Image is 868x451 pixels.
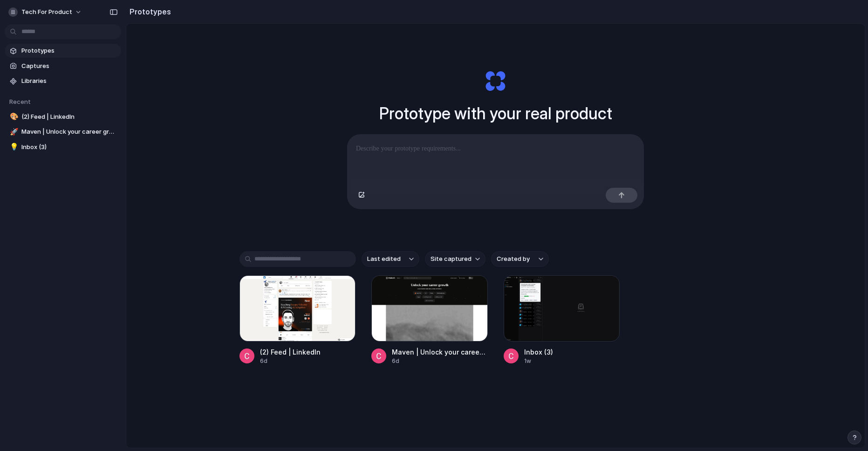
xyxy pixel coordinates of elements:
[21,61,117,71] span: Captures
[5,5,87,20] button: Tech for Product
[425,251,485,267] button: Site captured
[497,254,530,264] span: Created by
[21,112,117,122] span: (2) Feed | LinkedIn
[239,275,356,365] a: (2) Feed | LinkedIn(2) Feed | LinkedIn6d
[21,143,117,152] span: Inbox (3)
[8,112,18,122] button: 🎨
[5,140,121,154] a: 💡Inbox (3)
[504,275,620,365] a: Inbox (3)Inbox (3)1w
[524,347,553,357] div: Inbox (3)
[8,127,18,137] button: 🚀
[5,110,121,124] a: 🎨(2) Feed | LinkedIn
[524,357,553,365] div: 1w
[10,127,16,137] div: 🚀
[392,347,488,357] div: Maven | Unlock your career growth
[8,143,18,152] button: 💡
[371,275,488,365] a: Maven | Unlock your career growthMaven | Unlock your career growth6d
[5,44,121,58] a: Prototypes
[5,74,121,88] a: Libraries
[21,46,117,55] span: Prototypes
[260,347,321,357] div: (2) Feed | LinkedIn
[5,125,121,139] a: 🚀Maven | Unlock your career growth
[21,127,117,137] span: Maven | Unlock your career growth
[491,251,549,267] button: Created by
[10,111,16,122] div: 🎨
[367,254,401,264] span: Last edited
[379,101,612,126] h1: Prototype with your real product
[362,251,419,267] button: Last edited
[5,59,121,73] a: Captures
[126,6,171,17] h2: Prototypes
[10,142,16,152] div: 💡
[21,7,72,17] span: Tech for Product
[260,357,321,365] div: 6d
[21,76,117,86] span: Libraries
[392,357,488,365] div: 6d
[431,254,472,264] span: Site captured
[9,98,31,105] span: Recent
